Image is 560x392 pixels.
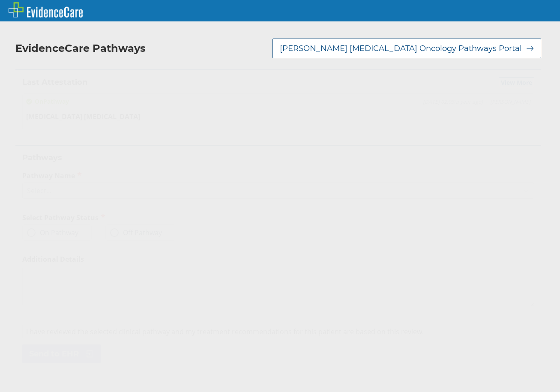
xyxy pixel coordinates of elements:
span: I have reviewed the selected clinical pathway and my treatment recommendations for this patient a... [26,327,424,336]
label: Additional Details [22,254,534,264]
div: Select... [27,186,51,195]
span: [PERSON_NAME] [MEDICAL_DATA] Oncology Pathways Portal [280,43,522,54]
label: Pathway Name [22,171,534,180]
span: [MEDICAL_DATA] [MEDICAL_DATA] [26,112,140,121]
h2: Last Attestation [22,77,87,88]
h2: EvidenceCare Pathways [15,42,146,55]
h2: Select Pathway Status [22,212,275,222]
button: [PERSON_NAME] [MEDICAL_DATA] Oncology Pathways Portal [273,39,541,58]
label: Off Pathway [110,228,162,237]
label: On Pathway [27,228,78,237]
button: Send to EHR [22,344,101,363]
span: View More [501,78,532,87]
span: [DATE] 02:03 ( a year ago ) [423,99,483,105]
img: EvidenceCare [9,2,83,18]
span: [PERSON_NAME] [490,99,530,105]
button: View More [499,77,534,88]
span: On Pathway [26,97,69,106]
h2: Pathways [22,153,534,163]
span: Send to EHR [29,349,79,359]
